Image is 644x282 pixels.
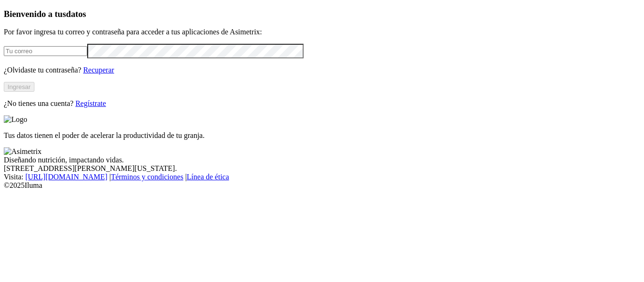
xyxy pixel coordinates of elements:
[4,173,640,181] div: Visita : | |
[4,115,27,124] img: Logo
[83,66,114,74] a: Recuperar
[4,147,41,156] img: Asimetrix
[4,164,640,173] div: [STREET_ADDRESS][PERSON_NAME][US_STATE].
[4,131,640,140] p: Tus datos tienen el poder de acelerar la productividad de tu granja.
[4,28,640,36] p: Por favor ingresa tu correo y contraseña para acceder a tus aplicaciones de Asimetrix:
[4,99,640,108] p: ¿No tienes una cuenta?
[187,173,229,181] a: Línea de ética
[4,156,640,164] div: Diseñando nutrición, impactando vidas.
[111,173,183,181] a: Términos y condiciones
[75,99,106,107] a: Regístrate
[4,46,87,56] input: Tu correo
[4,181,640,190] div: © 2025 Iluma
[4,82,34,92] button: Ingresar
[25,173,107,181] a: [URL][DOMAIN_NAME]
[66,9,86,19] span: datos
[4,9,640,19] h3: Bienvenido a tus
[4,66,640,74] p: ¿Olvidaste tu contraseña?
